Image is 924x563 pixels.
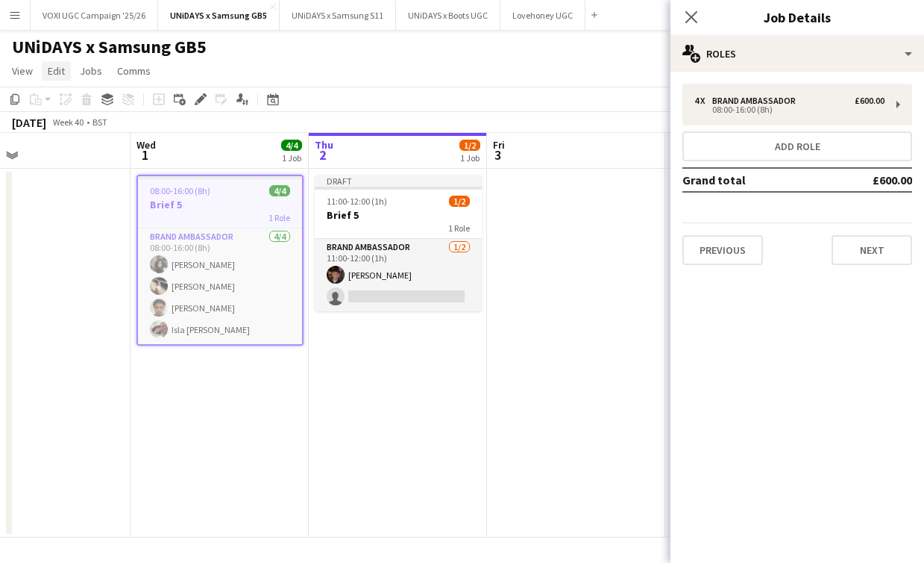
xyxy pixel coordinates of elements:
[669,146,688,164] span: 4
[280,1,396,30] button: UNiDAYS x Samsung S11
[6,61,39,81] a: View
[823,168,912,192] td: £600.00
[42,61,71,81] a: Edit
[158,1,280,30] button: UNiDAYS x Samsung GB5
[315,175,482,187] div: Draft
[682,131,912,161] button: Add role
[670,7,924,27] h3: Job Details
[12,36,207,58] h1: UNiDAYS x Samsung GB5
[31,1,158,30] button: VOXI UGC Campaign '25/26
[694,96,712,106] div: 4 x
[855,96,884,106] div: £600.00
[670,36,924,72] div: Roles
[74,61,108,81] a: Jobs
[136,138,156,152] span: Wed
[282,152,301,164] div: 1 Job
[682,235,763,265] button: Previous
[12,64,33,78] span: View
[117,64,151,78] span: Comms
[269,185,290,196] span: 4/4
[832,235,912,265] button: Next
[327,196,387,207] span: 11:00-12:00 (1h)
[712,96,802,106] div: Brand Ambassador
[138,198,302,211] h3: Brief 5
[459,140,480,151] span: 1/2
[12,115,46,130] div: [DATE]
[315,208,482,222] h3: Brief 5
[493,138,505,152] span: Fri
[449,196,470,207] span: 1/2
[111,61,157,81] a: Comms
[150,185,210,196] span: 08:00-16:00 (8h)
[315,239,482,311] app-card-role: Brand Ambassador1/211:00-12:00 (1h)[PERSON_NAME]
[49,116,87,128] span: Week 40
[268,212,290,223] span: 1 Role
[281,140,302,151] span: 4/4
[312,146,333,164] span: 2
[80,64,102,78] span: Jobs
[694,106,884,113] div: 08:00-16:00 (8h)
[134,146,156,164] span: 1
[460,152,480,164] div: 1 Job
[396,1,500,30] button: UNiDAYS x Boots UGC
[92,116,107,128] div: BST
[315,175,482,311] app-job-card: Draft11:00-12:00 (1h)1/2Brief 51 RoleBrand Ambassador1/211:00-12:00 (1h)[PERSON_NAME]
[491,146,505,164] span: 3
[682,168,823,192] td: Grand total
[138,228,302,344] app-card-role: Brand Ambassador4/408:00-16:00 (8h)[PERSON_NAME][PERSON_NAME][PERSON_NAME]Isla [PERSON_NAME]
[448,223,470,234] span: 1 Role
[500,1,585,30] button: Lovehoney UGC
[48,64,65,78] span: Edit
[315,138,333,152] span: Thu
[136,175,304,346] app-job-card: 08:00-16:00 (8h)4/4Brief 51 RoleBrand Ambassador4/408:00-16:00 (8h)[PERSON_NAME][PERSON_NAME][PER...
